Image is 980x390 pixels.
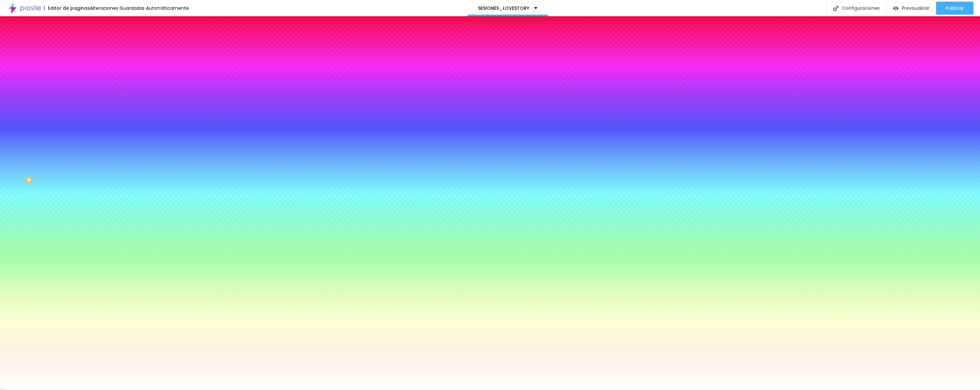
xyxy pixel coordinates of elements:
div: Alteraciones Guardadas Automáticamente [90,6,189,10]
span: Previsualizar [902,6,930,11]
button: Publicar [936,2,973,15]
img: Icone [833,6,839,11]
button: Previsualizar [887,2,936,15]
p: SESIONES_LOVESTORY [478,6,529,10]
div: Editor de paginas [44,6,90,10]
span: Publicar [946,6,964,11]
img: view-1.svg [893,6,899,11]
